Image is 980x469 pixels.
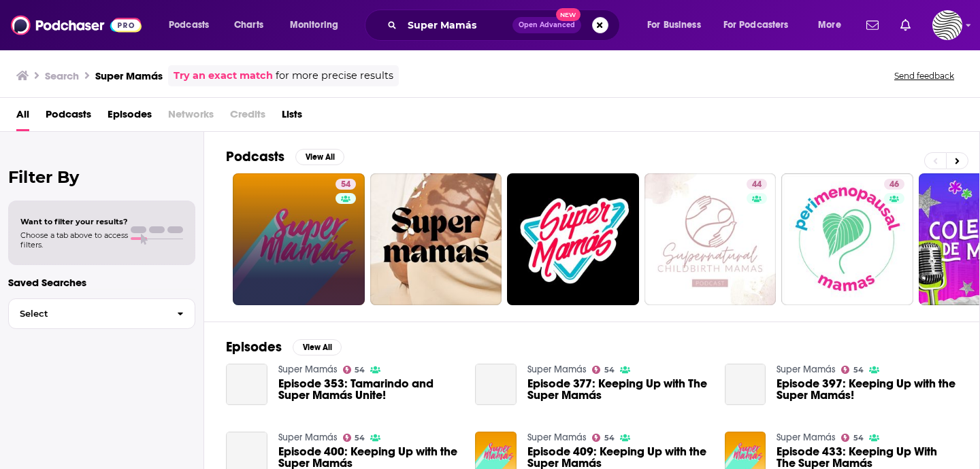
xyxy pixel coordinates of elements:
[747,179,767,190] a: 44
[932,10,962,40] img: User Profile
[278,446,459,469] a: Episode 400: Keeping Up with the Super Mamás
[777,432,836,443] a: Super Mamás
[45,69,79,82] h3: Search
[290,16,338,35] span: Monitoring
[8,276,195,289] p: Saved Searches
[715,14,808,36] button: open menu
[932,10,962,40] span: Logged in as OriginalStrategies
[556,8,581,21] span: New
[355,435,365,441] span: 54
[841,366,864,374] a: 54
[174,68,273,84] a: Try an exact match
[932,10,962,40] button: Show profile menu
[378,10,633,41] div: Search podcasts, credits, & more...
[402,14,512,36] input: Search podcasts, credits, & more...
[638,14,718,36] button: open menu
[781,173,913,305] a: 46
[8,298,195,329] button: Select
[777,378,958,401] a: Episode 397: Keeping Up with the Super Mamás!
[592,366,615,374] a: 54
[20,230,128,249] span: Choose a tab above to access filters.
[336,179,356,190] a: 54
[95,69,163,82] h3: Super Mamás
[527,446,708,469] a: Episode 409: Keeping Up with the Super Mamás
[604,367,615,373] span: 54
[475,364,517,405] a: Episode 377: Keeping Up with The Super Mamás
[278,432,338,443] a: Super Mamás
[527,432,587,443] a: Super Mamás
[343,366,365,374] a: 54
[293,339,342,355] button: View All
[723,16,789,35] span: For Podcasters
[808,14,858,36] button: open menu
[604,435,615,441] span: 54
[278,378,459,401] a: Episode 353: Tamarindo and Super Mamás Unite!
[777,446,958,469] a: Episode 433: Keeping Up With The Super Mamás
[226,148,284,165] h2: Podcasts
[168,103,214,131] span: Networks
[341,178,350,192] span: 54
[16,103,29,131] a: All
[527,364,587,375] a: Super Mamás
[512,17,581,33] button: Open AdvancedNew
[159,14,227,36] button: open menu
[889,178,899,192] span: 46
[777,364,836,375] a: Super Mamás
[355,367,365,373] span: 54
[884,179,904,190] a: 46
[519,22,575,29] span: Open Advanced
[233,173,365,305] a: 54
[752,178,762,192] span: 44
[282,103,302,131] a: Lists
[295,149,344,165] button: View All
[108,103,152,131] a: Episodes
[20,217,128,226] span: Want to filter your results?
[861,14,884,37] a: Show notifications dropdown
[280,14,356,36] button: open menu
[169,16,209,35] span: Podcasts
[527,378,708,401] a: Episode 377: Keeping Up with The Super Mamás
[644,173,777,305] a: 44
[278,364,338,375] a: Super Mamás
[8,167,195,187] h2: Filter By
[853,435,864,441] span: 54
[343,434,365,442] a: 54
[725,364,766,405] a: Episode 397: Keeping Up with the Super Mamás!
[46,103,91,131] a: Podcasts
[592,434,615,442] a: 54
[226,338,282,355] h2: Episodes
[818,16,841,35] span: More
[11,12,142,38] img: Podchaser - Follow, Share and Rate Podcasts
[890,70,958,82] button: Send feedback
[853,367,864,373] span: 54
[226,364,267,405] a: Episode 353: Tamarindo and Super Mamás Unite!
[225,14,272,36] a: Charts
[9,309,166,318] span: Select
[226,338,342,355] a: EpisodesView All
[226,148,344,165] a: PodcastsView All
[647,16,701,35] span: For Business
[230,103,265,131] span: Credits
[895,14,916,37] a: Show notifications dropdown
[234,16,263,35] span: Charts
[841,434,864,442] a: 54
[276,68,393,84] span: for more precise results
